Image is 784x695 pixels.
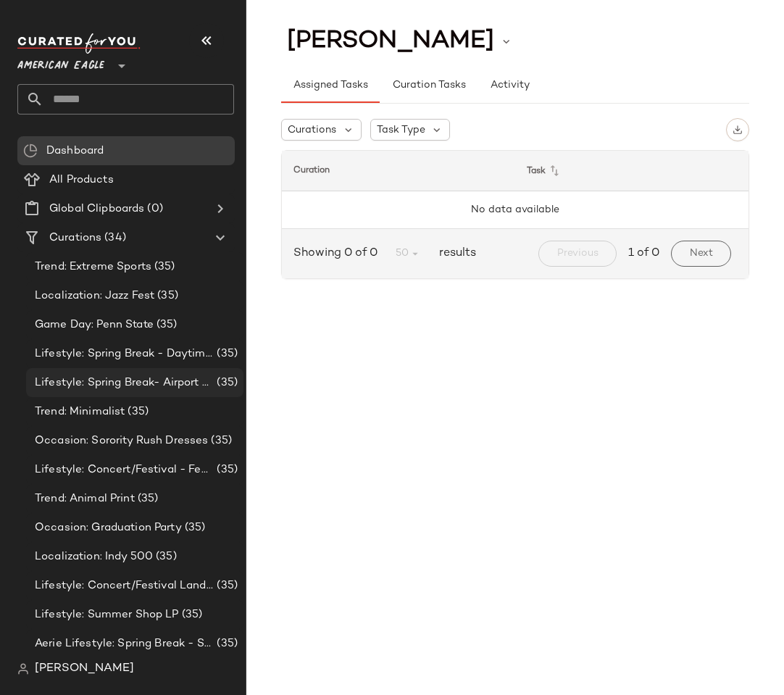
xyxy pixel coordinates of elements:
span: Localization: Jazz Fest [35,288,154,304]
span: Occasion: Graduation Party [35,520,182,536]
span: Aerie Lifestyle: Spring Break - Sporty [35,636,214,652]
span: (35) [182,520,206,536]
span: Game Day: Penn State [35,317,154,333]
span: (35) [154,317,178,333]
span: Lifestyle: Spring Break- Airport Style [35,375,214,391]
span: (35) [214,636,238,652]
span: Activity [490,80,530,91]
span: American Eagle [17,49,104,75]
span: [PERSON_NAME] [35,660,134,678]
span: (35) [214,578,238,594]
span: Lifestyle: Concert/Festival Landing Page [35,578,214,594]
span: (35) [179,607,203,623]
span: (35) [214,346,238,362]
span: All Products [49,172,114,188]
span: results [433,245,476,262]
span: Lifestyle: Concert/Festival - Femme [35,462,214,478]
span: 1 of 0 [628,245,659,262]
span: Next [689,248,713,259]
span: (35) [125,404,149,420]
span: (35) [154,288,178,304]
img: cfy_white_logo.C9jOOHJF.svg [17,33,141,54]
span: Dashboard [46,143,104,159]
span: Occasion: Sorority Rush Dresses [35,433,208,449]
span: (35) [214,462,238,478]
img: svg%3e [23,143,38,158]
span: Lifestyle: Summer Shop LP [35,607,179,623]
span: Lifestyle: Spring Break - Daytime Casual [35,346,214,362]
th: Curation [282,151,515,191]
img: svg%3e [733,125,743,135]
span: Curations [49,230,101,246]
span: (35) [135,491,159,507]
span: Assigned Tasks [293,80,368,91]
span: Trend: Extreme Sports [35,259,151,275]
td: No data available [282,191,748,229]
button: Next [671,241,731,267]
img: svg%3e [17,663,29,675]
span: (35) [214,375,238,391]
th: Task [515,151,748,191]
span: [PERSON_NAME] [287,28,494,55]
span: Curations [288,122,336,138]
span: Showing 0 of 0 [293,245,383,262]
span: Task Type [377,122,425,138]
span: Trend: Minimalist [35,404,125,420]
span: Curation Tasks [391,80,465,91]
span: (35) [151,259,175,275]
span: Localization: Indy 500 [35,549,153,565]
span: (35) [153,549,177,565]
span: Global Clipboards [49,201,144,217]
span: (0) [144,201,162,217]
span: Trend: Animal Print [35,491,135,507]
span: (34) [101,230,126,246]
span: (35) [208,433,232,449]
